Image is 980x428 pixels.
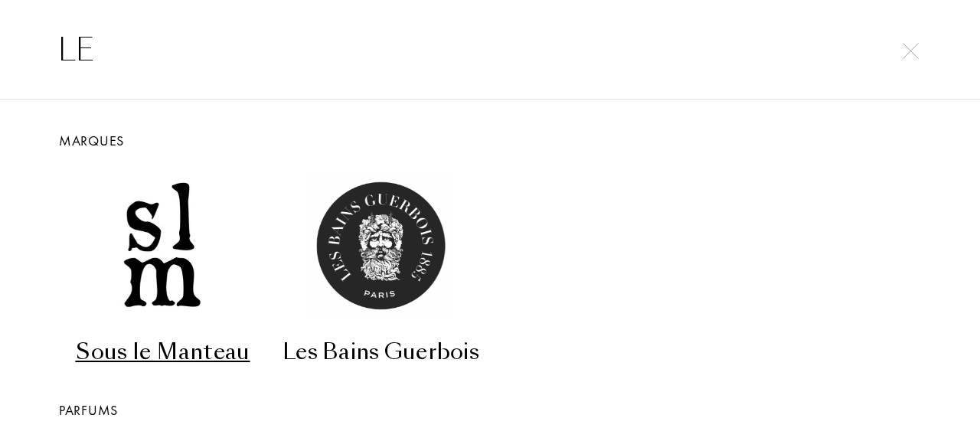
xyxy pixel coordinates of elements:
input: Rechercher [27,27,953,73]
div: Marques [42,130,938,151]
div: Les Bains Guerbois [278,337,484,367]
a: Sous le ManteauSous le Manteau [54,151,272,369]
img: cross.svg [903,43,919,59]
img: Sous le Manteau [90,174,234,318]
div: Sous le Manteau [60,337,266,367]
img: Les Bains Guerbois [309,174,452,318]
a: Les Bains GuerboisLes Bains Guerbois [272,151,490,369]
div: Parfums [42,400,938,420]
